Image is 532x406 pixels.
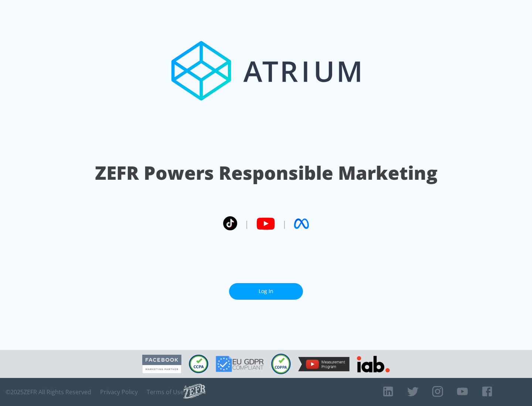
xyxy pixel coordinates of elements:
img: GDPR Compliant [216,356,264,372]
img: Facebook Marketing Partner [142,355,181,374]
span: | [245,218,249,229]
h1: ZEFR Powers Responsible Marketing [95,160,437,186]
img: YouTube Measurement Program [298,357,349,371]
span: | [282,218,287,229]
a: Log In [229,283,303,300]
a: Privacy Policy [100,388,138,396]
a: Terms of Use [147,388,184,396]
img: COPPA Compliant [271,354,291,374]
img: CCPA Compliant [189,355,208,373]
img: IAB [357,356,390,372]
span: © 2025 ZEFR All Rights Reserved [6,388,91,396]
